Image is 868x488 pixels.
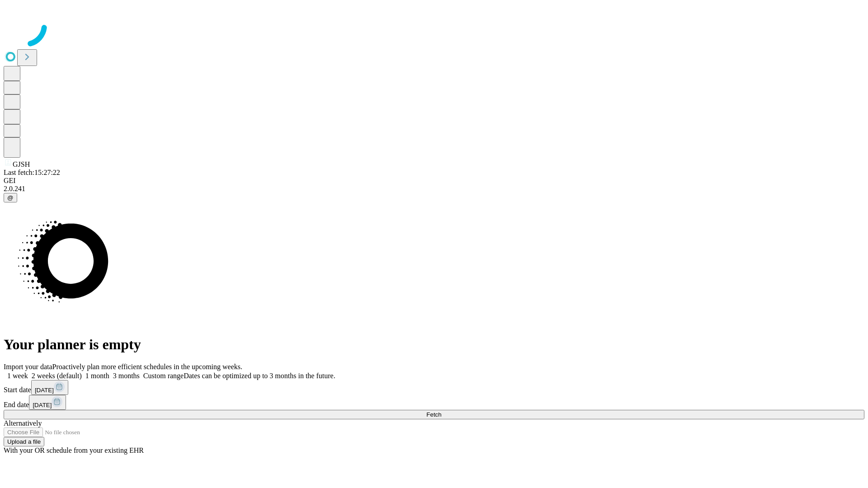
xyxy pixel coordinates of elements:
[4,419,42,427] span: Alternatively
[113,372,140,380] span: 3 months
[4,363,52,371] span: Import your data
[35,387,54,394] span: [DATE]
[4,177,864,185] div: GEI
[4,193,17,202] button: @
[4,185,864,193] div: 2.0.241
[426,411,441,418] span: Fetch
[52,363,242,371] span: Proactively plan more efficient schedules in the upcoming weeks.
[85,372,109,380] span: 1 month
[4,446,144,454] span: With your OR schedule from your existing EHR
[4,169,60,176] span: Last fetch: 15:27:22
[4,410,864,419] button: Fetch
[31,380,68,395] button: [DATE]
[143,372,184,380] span: Custom range
[33,402,52,408] span: [DATE]
[29,395,66,410] button: [DATE]
[4,437,44,446] button: Upload a file
[184,372,335,380] span: Dates can be optimized up to 3 months in the future.
[32,372,82,380] span: 2 weeks (default)
[7,194,14,201] span: @
[4,336,864,353] h1: Your planner is empty
[4,380,864,395] div: Start date
[4,395,864,410] div: End date
[13,160,30,168] span: GJSH
[7,372,28,380] span: 1 week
